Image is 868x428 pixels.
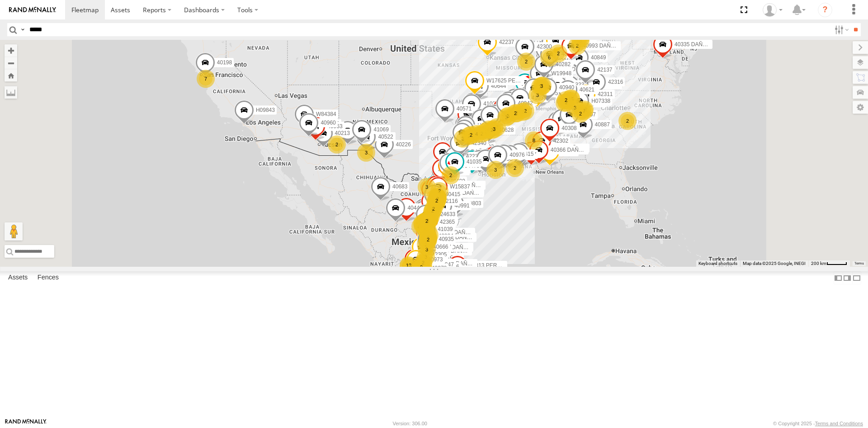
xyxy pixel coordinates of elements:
[811,261,826,266] span: 200 km
[608,78,623,85] span: 42316
[834,271,843,284] label: Dock Summary Table to the Left
[854,262,864,265] a: Terms (opens in new tab)
[618,112,637,130] div: 2
[5,222,23,240] button: Drag Pegman onto the map to open Street View
[483,121,501,139] div: 2
[256,107,275,113] span: H09843
[571,29,590,47] div: 3
[457,106,472,112] span: 40571
[506,104,524,122] div: 2
[517,53,535,71] div: 2
[466,200,481,207] span: 40803
[411,217,429,236] div: 80
[418,212,436,230] div: 2
[462,126,480,144] div: 2
[773,421,863,426] div: © Copyright 2025 -
[525,131,543,149] div: 8
[853,101,868,114] label: Map Settings
[575,102,593,120] div: 7
[568,37,586,55] div: 2
[439,260,479,266] span: 40450 DAÑADO
[442,166,460,184] div: 2
[445,191,460,197] span: 40415
[443,198,458,204] span: 42116
[197,70,215,88] div: 7
[486,161,505,179] div: 3
[437,229,477,236] span: 42121 DAÑADO
[598,91,613,97] span: 42311
[418,240,436,259] div: 3
[324,120,339,127] span: 42150
[414,215,432,233] div: 70
[321,120,335,126] span: 40960
[417,212,435,231] div: 5
[471,140,486,146] span: 42340
[590,100,605,106] span: 40797
[514,103,532,121] div: 2
[561,149,576,155] span: 40664
[438,226,453,232] span: 41039
[843,271,852,284] label: Dock Summary Table to the Right
[432,251,447,258] span: 42305
[412,258,430,276] div: 2
[562,89,580,107] div: 6
[454,202,469,208] span: 40991
[566,99,584,117] div: 3
[335,130,350,136] span: 40213
[480,120,498,139] div: 4
[581,111,596,117] span: 40507
[415,213,434,231] div: 2
[467,125,486,143] div: 4
[453,165,468,172] span: 40927
[417,236,435,254] div: 2
[533,77,551,95] div: 3
[424,202,442,220] div: 2
[491,83,506,89] span: 40644
[418,178,436,196] div: 3
[675,41,714,48] span: 40335 DAÑADO
[5,57,17,69] button: Zoom out
[595,121,610,127] span: 40887
[428,256,443,263] span: 40973
[580,87,594,93] span: 40621
[378,133,393,139] span: 40522
[499,39,514,45] span: 42237
[400,256,418,274] div: 13
[499,127,514,133] span: 40628
[428,192,446,210] div: 2
[506,159,524,177] div: 2
[425,200,443,218] div: 2
[698,260,737,267] button: Keyboard shortcuts
[556,94,574,112] div: 8
[551,146,590,153] span: 40366 DAÑADO
[556,61,571,67] span: 40282
[316,111,336,117] span: W84384
[576,101,594,119] div: 32
[557,91,575,109] div: 2
[436,241,451,247] span: 40466
[392,183,407,190] span: 40683
[419,212,437,230] div: 3
[420,210,439,228] div: 4
[437,211,455,217] span: 524633
[466,153,481,159] span: 42233
[467,158,481,164] span: 41035
[434,247,474,254] span: 40829 DAÑADO
[33,272,63,284] label: Fences
[743,261,806,266] span: Map data ©2025 Google, INEGI
[429,190,447,208] div: 2
[396,141,411,148] span: 40226
[373,126,388,132] span: 41069
[605,82,620,88] span: 40700
[454,149,494,155] span: 42138 DAÑADO
[407,205,422,211] span: 40446
[5,69,17,82] button: Zoom Home
[422,207,440,226] div: 3
[759,3,786,17] div: Carlos Ortiz
[328,135,346,154] div: 2
[808,260,850,267] button: Map Scale: 200 km per 42 pixels
[818,3,832,17] i: ?
[499,107,517,125] div: 3
[405,264,423,282] div: 2
[444,264,459,270] span: 41026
